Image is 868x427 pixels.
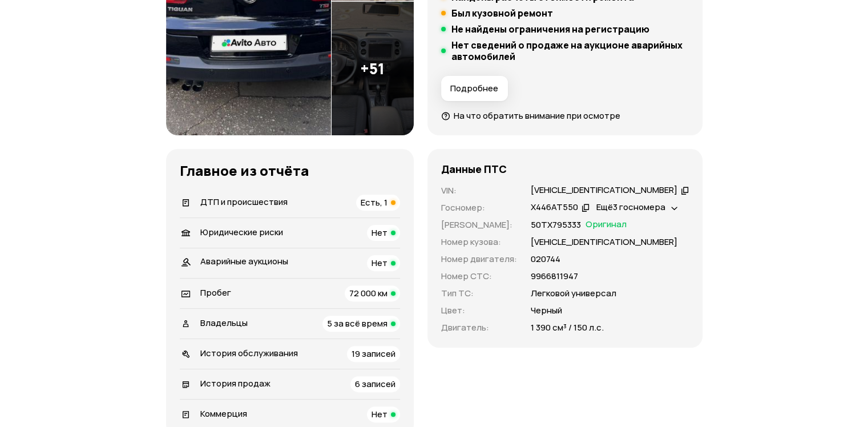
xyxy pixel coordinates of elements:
[372,257,387,269] span: Нет
[531,304,562,317] p: Черный
[200,317,248,329] span: Владельцы
[451,7,553,19] h5: Был кузовной ремонт
[531,236,677,248] p: [VEHICLE_IDENTIFICATION_NUMBER]
[531,270,578,283] p: 9966811947
[454,110,620,122] span: На что обратить внимание при осмотре
[355,378,395,390] span: 6 записей
[200,226,283,238] span: Юридические риски
[531,321,604,334] p: 1 390 см³ / 150 л.с.
[441,76,508,101] button: Подробнее
[531,287,616,300] p: Легковой универсал
[200,196,288,208] span: ДТП и происшествия
[586,219,627,231] span: Оригинал
[200,408,247,420] span: Коммерция
[441,236,517,248] p: Номер кузова :
[372,227,387,239] span: Нет
[200,377,271,389] span: История продаж
[441,110,620,122] a: На что обратить внимание при осмотре
[450,83,498,94] span: Подробнее
[441,270,517,283] p: Номер СТС :
[531,184,677,196] div: [VEHICLE_IDENTIFICATION_NUMBER]
[441,202,517,214] p: Госномер :
[372,408,387,420] span: Нет
[200,287,231,299] span: Пробег
[441,287,517,300] p: Тип ТС :
[531,253,560,265] p: 020744
[200,255,288,267] span: Аварийные аукционы
[441,184,517,197] p: VIN :
[352,348,395,360] span: 19 записей
[327,317,387,329] span: 5 за всё время
[531,219,581,231] p: 50ТХ795333
[441,219,517,231] p: [PERSON_NAME] :
[441,253,517,265] p: Номер двигателя :
[441,163,507,175] h4: Данные ПТС
[451,23,649,35] h5: Не найдены ограничения на регистрацию
[451,39,689,62] h5: Нет сведений о продаже на аукционе аварийных автомобилей
[180,163,400,179] h3: Главное из отчёта
[441,321,517,334] p: Двигатель :
[200,347,298,359] span: История обслуживания
[361,196,387,208] span: Есть, 1
[596,201,665,213] span: Ещё 3 госномера
[441,304,517,317] p: Цвет :
[349,287,387,299] span: 72 000 км
[531,202,578,213] div: Х446АТ550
